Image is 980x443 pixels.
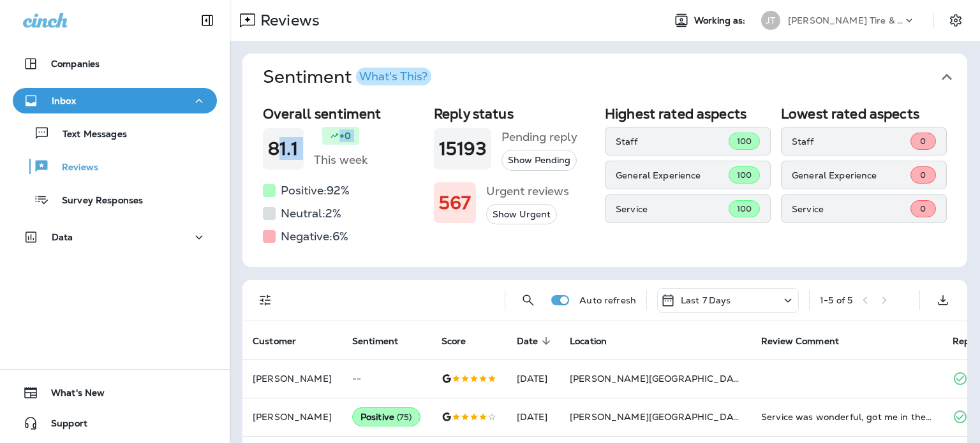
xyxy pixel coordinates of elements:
div: JT [761,11,780,30]
button: What's New [13,380,217,405]
h2: Highest rated aspects [605,106,771,122]
p: General Experience [616,170,729,180]
h5: Neutral: 2 % [281,203,341,224]
p: General Experience [792,170,910,180]
button: Filters [253,287,278,313]
h2: Reply status [434,106,595,122]
span: What's New [38,388,105,403]
button: Reviews [13,153,217,180]
span: 100 [737,170,752,180]
p: +0 [339,129,351,142]
p: Text Messages [50,129,127,141]
h5: Pending reply [501,127,577,147]
span: ( 75 ) [397,412,412,423]
button: Companies [13,51,217,76]
span: Customer [253,335,313,347]
span: Sentiment [352,336,398,347]
p: [PERSON_NAME] [253,374,332,384]
p: Service [792,204,910,214]
h2: Overall sentiment [263,106,424,122]
span: 0 [920,170,926,180]
p: Auto refresh [579,295,636,305]
p: Service [616,204,729,214]
span: 0 [920,136,926,147]
span: 100 [737,203,752,214]
p: Reviews [49,162,98,174]
span: Customer [253,336,296,347]
button: What's This? [356,68,431,85]
h1: Sentiment [263,66,431,88]
span: Review Comment [761,336,839,347]
span: Score [442,335,483,347]
span: [PERSON_NAME][GEOGRAPHIC_DATA] [570,373,748,384]
h5: Negative: 6 % [281,226,348,247]
div: 1 - 5 of 5 [820,295,852,305]
button: Text Messages [13,120,217,147]
h5: This week [314,150,367,170]
span: 0 [920,203,926,214]
button: Show Pending [501,150,577,171]
p: Staff [616,136,729,147]
span: Support [38,418,87,433]
p: [PERSON_NAME] [253,412,332,422]
span: Location [570,335,623,347]
p: Staff [792,136,910,147]
div: Service was wonderful, got me in the same day. Only reason I didn't give you a 5 stars, it was be... [761,410,932,423]
h5: Positive: 92 % [281,180,350,201]
td: [DATE] [507,398,560,436]
button: Search Reviews [516,287,541,313]
button: Survey Responses [13,186,217,213]
span: Sentiment [352,335,415,347]
p: Reviews [255,11,320,30]
div: SentimentWhat's This? [242,101,967,267]
p: Data [52,232,73,242]
button: SentimentWhat's This? [253,54,977,101]
span: Date [517,336,538,347]
p: Last 7 Days [681,295,731,305]
button: Settings [944,9,967,32]
span: Date [517,335,555,347]
div: Positive [352,407,420,426]
h1: 567 [439,192,471,214]
p: [PERSON_NAME] Tire & Auto [788,15,903,25]
button: Show Urgent [486,204,557,225]
h1: 15193 [439,138,486,159]
div: What's This? [359,71,427,82]
p: Companies [51,59,100,69]
span: Score [442,336,466,347]
p: Survey Responses [49,195,143,207]
h1: 81.1 [268,138,299,159]
h2: Lowest rated aspects [781,106,947,122]
p: Inbox [52,96,76,106]
button: Data [13,224,217,250]
button: Export as CSV [930,287,956,313]
span: 100 [737,136,752,147]
button: Inbox [13,88,217,113]
td: -- [342,359,431,398]
span: [PERSON_NAME][GEOGRAPHIC_DATA] [570,411,748,423]
span: Location [570,336,607,347]
span: Working as: [694,15,748,26]
h5: Urgent reviews [486,181,569,201]
span: Review Comment [761,335,856,347]
button: Collapse Sidebar [189,8,225,33]
td: [DATE] [507,359,560,398]
button: Support [13,410,217,436]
